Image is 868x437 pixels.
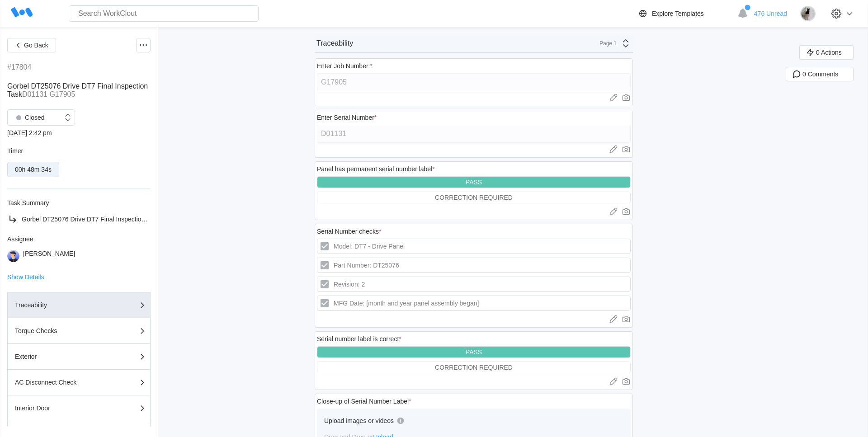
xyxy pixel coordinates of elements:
input: Type here... [317,73,631,91]
div: Closed [12,111,45,124]
div: PASS [466,179,482,186]
label: Part Number: DT25076 [317,258,631,273]
div: [PERSON_NAME] [23,250,75,262]
button: Interior Door [7,395,151,421]
div: Traceability [15,302,105,308]
span: Gorbel DT25076 Drive DT7 Final Inspection Task [22,216,160,223]
button: 0 Actions [799,45,854,60]
div: 00h 48m 34s [15,166,52,173]
label: MFG Date: [month and year panel assembly began] [317,296,631,311]
div: CORRECTION REQUIRED [435,194,513,201]
div: Assignee [7,235,151,243]
span: Go Back [24,42,48,48]
button: Traceability [7,292,151,318]
label: Revision: 2 [317,277,631,292]
div: Serial Number checks [317,228,381,235]
a: Explore Templates [637,8,733,19]
button: Show Details [7,274,44,280]
img: user-5.png [7,250,19,262]
div: Serial number label is correct [317,335,401,343]
div: Page 1 [594,40,617,47]
input: Type here... [317,125,631,143]
button: Go Back [7,38,56,52]
div: Close-up of Serial Number Label [317,398,411,405]
mark: G17905 [49,90,75,98]
img: stormageddon_tree.jpg [800,6,816,21]
label: Model: DT7 - Drive Panel [317,239,631,254]
span: Gorbel DT25076 Drive DT7 Final Inspection Task [7,82,148,98]
a: Gorbel DT25076 Drive DT7 Final Inspection Task [7,214,151,225]
div: Enter Serial Number [317,114,377,121]
input: Search WorkClout [69,5,259,22]
span: 0 Comments [802,71,838,77]
div: #17804 [7,63,31,71]
div: PASS [466,348,482,356]
mark: D01131 [22,90,47,98]
button: Torque Checks [7,318,151,344]
div: Task Summary [7,199,151,207]
div: CORRECTION REQUIRED [435,364,513,371]
button: Exterior [7,344,151,370]
span: 0 Actions [816,49,842,56]
div: Timer [7,147,151,155]
div: [DATE] 2:42 pm [7,129,151,136]
button: AC Disconnect Check [7,370,151,395]
div: AC Disconnect Check [15,379,105,385]
div: Traceability [316,39,353,47]
div: Upload images or videos [324,417,394,424]
div: Explore Templates [652,10,704,17]
div: Torque Checks [15,328,105,334]
button: 0 Comments [786,67,854,81]
div: Interior Door [15,405,105,411]
span: 476 Unread [754,10,787,17]
div: Exterior [15,353,105,360]
div: Enter Job Number: [317,62,373,70]
div: Panel has permanent serial number label [317,165,435,173]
